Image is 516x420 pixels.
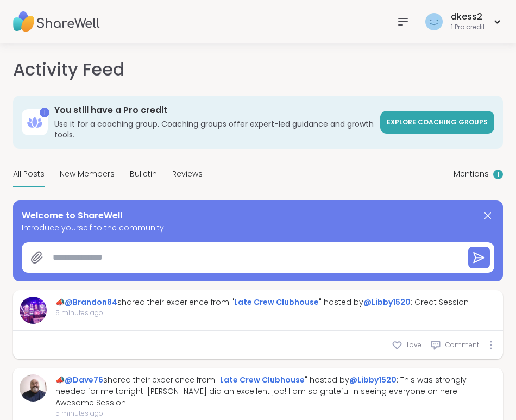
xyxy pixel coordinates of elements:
span: 5 minutes ago [55,409,496,418]
span: Reviews [172,168,203,180]
a: @Brandon84 [65,297,117,308]
span: New Members [60,168,115,180]
span: Bulletin [130,168,157,180]
div: 1 Pro credit [451,23,485,32]
a: @Libby1520 [349,374,397,385]
a: Late Crew Clubhouse [234,297,319,308]
h3: You still have a Pro credit [54,104,374,116]
a: Late Crew Clubhouse [220,374,305,385]
h1: Activity Feed [13,57,124,83]
img: ShareWell Nav Logo [13,3,100,41]
div: 📣 shared their experience from " " hosted by : Great Session [55,297,469,308]
span: Comment [445,340,479,350]
span: Mentions [454,168,489,180]
span: All Posts [13,168,45,180]
a: @Dave76 [65,374,103,385]
div: 📣 shared their experience from " " hosted by : This was strongly needed for me tonight. [PERSON_N... [55,374,496,409]
a: Explore Coaching Groups [380,111,494,134]
span: Welcome to ShareWell [22,209,122,222]
img: Dave76 [20,374,47,402]
div: dkess2 [451,11,485,23]
div: 1 [40,108,49,117]
span: Explore Coaching Groups [387,117,488,127]
span: Introduce yourself to the community. [22,222,494,234]
span: 1 [497,170,499,179]
span: Love [407,340,421,350]
a: @Libby1520 [363,297,411,308]
img: dkess2 [425,13,443,30]
img: Brandon84 [20,297,47,324]
h3: Use it for a coaching group. Coaching groups offer expert-led guidance and growth tools. [54,118,374,140]
span: 5 minutes ago [55,308,469,318]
